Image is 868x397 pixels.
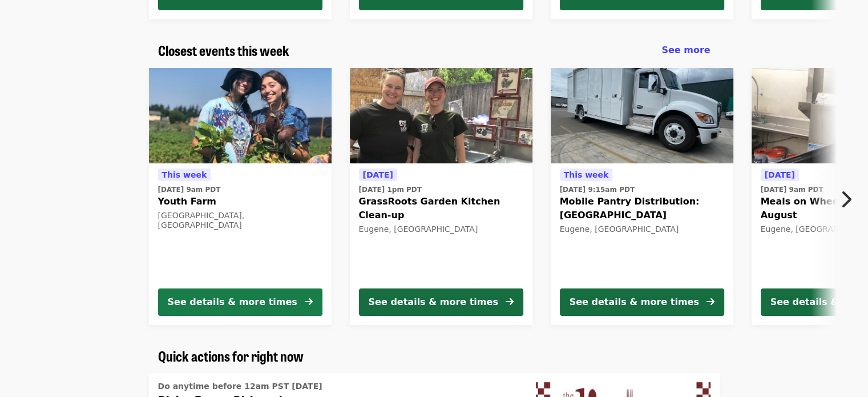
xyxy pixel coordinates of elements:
[149,68,332,164] img: Youth Farm organized by FOOD For Lane County
[506,296,514,307] i: arrow-right icon
[158,42,289,59] a: Closest events this week
[661,43,710,57] a: See more
[149,42,720,59] div: Closest events this week
[560,185,635,195] time: [DATE] 9:15am PDT
[765,170,795,179] span: [DATE]
[359,185,422,195] time: [DATE] 1pm PDT
[305,296,313,307] i: arrow-right icon
[830,183,868,215] button: Next item
[158,346,304,366] span: Quick actions for right now
[840,189,851,210] i: chevron-right icon
[551,68,733,325] a: See details for "Mobile Pantry Distribution: Bethel School District"
[359,195,523,222] span: GrassRoots Garden Kitchen Clean-up
[560,224,724,234] div: Eugene, [GEOGRAPHIC_DATA]
[359,288,523,316] button: See details & more times
[149,68,332,325] a: See details for "Youth Farm"
[363,170,393,179] span: [DATE]
[560,195,724,222] span: Mobile Pantry Distribution: [GEOGRAPHIC_DATA]
[369,295,498,309] div: See details & more times
[158,185,221,195] time: [DATE] 9am PDT
[564,170,609,179] span: This week
[661,45,710,55] span: See more
[162,170,207,179] span: This week
[168,295,297,309] div: See details & more times
[551,68,733,164] img: Mobile Pantry Distribution: Bethel School District organized by FOOD For Lane County
[570,295,699,309] div: See details & more times
[560,288,724,316] button: See details & more times
[350,68,532,164] img: GrassRoots Garden Kitchen Clean-up organized by FOOD For Lane County
[158,288,322,316] button: See details & more times
[350,68,532,325] a: See details for "GrassRoots Garden Kitchen Clean-up"
[706,296,714,307] i: arrow-right icon
[158,195,322,208] span: Youth Farm
[359,224,523,234] div: Eugene, [GEOGRAPHIC_DATA]
[158,40,289,60] span: Closest events this week
[761,185,823,195] time: [DATE] 9am PDT
[158,382,322,391] span: Do anytime before 12am PST [DATE]
[158,211,322,230] div: [GEOGRAPHIC_DATA], [GEOGRAPHIC_DATA]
